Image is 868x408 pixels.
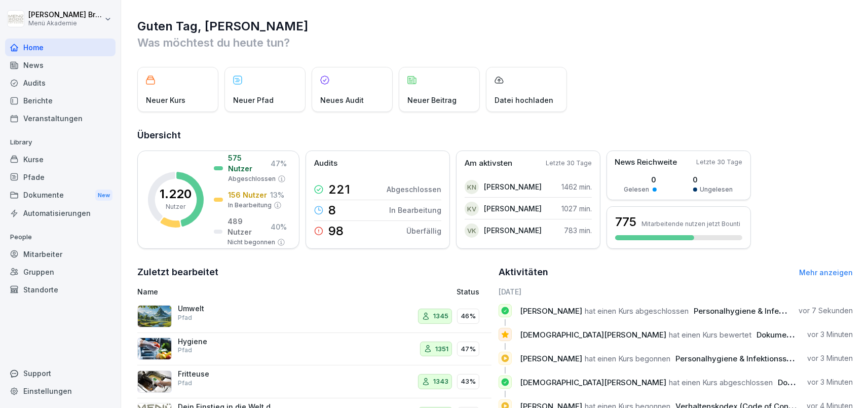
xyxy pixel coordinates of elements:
span: Personalhygiene & Infektionsschutz [694,306,825,316]
a: Veranstaltungen [5,109,116,127]
p: 47 % [271,158,287,169]
p: Pfad [178,379,192,388]
p: vor 7 Sekunden [799,306,853,316]
p: [PERSON_NAME] [484,181,542,192]
p: Name [137,286,357,297]
a: UmweltPfad134546% [137,300,492,333]
p: Abgeschlossen [387,184,441,195]
p: 40 % [271,221,287,232]
p: Letzte 30 Tage [696,158,742,167]
p: 489 Nutzer [228,216,268,237]
p: People [5,229,116,245]
p: 47% [461,344,476,354]
p: News Reichweite [615,157,677,168]
p: Am aktivsten [465,158,512,169]
p: Neuer Kurs [146,95,185,105]
p: 221 [328,183,350,196]
p: Ungelesen [700,185,733,194]
p: 1343 [433,377,448,387]
p: In Bearbeitung [228,201,272,210]
a: Mitarbeiter [5,245,116,263]
p: Letzte 30 Tage [546,159,592,168]
p: In Bearbeitung [389,205,441,215]
p: Neuer Beitrag [407,95,457,105]
p: 13 % [270,190,284,200]
div: Standorte [5,281,116,299]
p: 1462 min. [561,181,592,192]
p: [PERSON_NAME] Bruns [28,11,102,19]
h3: 775 [615,213,636,231]
p: Gelesen [624,185,650,194]
a: Gruppen [5,263,116,281]
p: 575 Nutzer [228,153,268,174]
h2: Zuletzt bearbeitet [137,265,492,279]
a: Mehr anzeigen [799,268,853,277]
span: [DEMOGRAPHIC_DATA][PERSON_NAME] [520,378,666,387]
a: Kurse [5,151,116,168]
p: 156 Nutzer [228,190,267,200]
p: 783 min. [564,225,592,236]
div: KN [465,180,479,194]
a: News [5,56,116,74]
span: [PERSON_NAME] [520,306,582,316]
a: HygienePfad135147% [137,333,492,366]
div: Support [5,364,116,382]
a: Audits [5,74,116,92]
span: hat einen Kurs bewertet [669,330,751,340]
p: Umwelt [178,304,279,313]
p: vor 3 Minuten [807,329,853,340]
p: Menü Akademie [28,20,102,27]
span: hat einen Kurs abgeschlossen [669,378,773,387]
p: [PERSON_NAME] [484,203,542,214]
p: Pfad [178,346,192,355]
p: Library [5,134,116,151]
a: Pfade [5,168,116,186]
h6: [DATE] [499,286,853,297]
p: vor 3 Minuten [807,377,853,387]
a: Automatisierungen [5,204,116,222]
img: pbizark1n1rfoj522dehoix3.png [137,370,172,393]
p: 0 [693,174,733,185]
p: [PERSON_NAME] [484,225,542,236]
div: KV [465,202,479,216]
p: 46% [461,311,476,321]
span: [DEMOGRAPHIC_DATA][PERSON_NAME] [520,330,666,340]
a: Einstellungen [5,382,116,400]
p: Mitarbeitende nutzen jetzt Bounti [641,220,740,228]
h2: Übersicht [137,128,853,142]
p: Neues Audit [320,95,364,105]
div: VK [465,224,479,238]
div: New [95,190,112,201]
a: Home [5,39,116,56]
p: 1027 min. [561,203,592,214]
p: 1351 [435,344,448,354]
p: Datei hochladen [495,95,553,105]
div: Dokumente [5,186,116,205]
span: [PERSON_NAME] [520,354,582,363]
p: vor 3 Minuten [807,353,853,363]
p: Nutzer [166,202,186,211]
p: 43% [461,377,476,387]
p: Pfad [178,313,192,322]
h1: Guten Tag, [PERSON_NAME] [137,18,853,34]
img: l7j8ma1q6cu44qkpc9tlpgs1.png [137,338,172,360]
p: 8 [328,204,336,216]
p: Abgeschlossen [228,174,276,183]
p: Fritteuse [178,369,279,379]
p: Status [457,286,479,297]
span: Personalhygiene & Infektionsschutz [675,354,807,363]
span: hat einen Kurs begonnen [585,354,670,363]
h2: Aktivitäten [499,265,548,279]
a: Berichte [5,92,116,109]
